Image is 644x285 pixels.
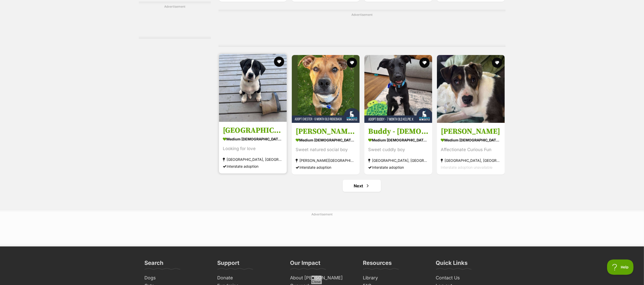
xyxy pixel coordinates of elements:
span: Close [311,275,322,284]
h3: [PERSON_NAME] [441,127,501,136]
button: favourite [492,58,502,68]
a: Buddy - [DEMOGRAPHIC_DATA] Kelpie X medium [DEMOGRAPHIC_DATA] Dog Sweet cuddly boy [GEOGRAPHIC_DA... [364,123,432,175]
h3: [GEOGRAPHIC_DATA] [223,126,283,135]
strong: [GEOGRAPHIC_DATA], [GEOGRAPHIC_DATA] [223,156,283,163]
strong: medium [DEMOGRAPHIC_DATA] Dog [223,135,283,143]
strong: medium [DEMOGRAPHIC_DATA] Dog [368,136,428,144]
h3: Resources [363,259,392,269]
a: [GEOGRAPHIC_DATA] medium [DEMOGRAPHIC_DATA] Dog Looking for love [GEOGRAPHIC_DATA], [GEOGRAPHIC_D... [219,122,287,174]
a: Dogs [143,274,210,282]
strong: medium [DEMOGRAPHIC_DATA] Dog [441,136,501,144]
img: Buddy - 7 Month Old Kelpie X - Australian Kelpie Dog [364,55,432,123]
a: Donate [215,274,283,282]
img: Rosemary - Staffordshire Bull Terrier x Catahoula Leopard Dog [437,55,505,123]
div: Advertisement [218,10,505,47]
a: Next page [343,180,381,192]
div: Interstate adoption [368,164,428,171]
button: favourite [274,57,284,67]
div: Advertisement [139,1,211,38]
strong: [GEOGRAPHIC_DATA], [GEOGRAPHIC_DATA] [368,157,428,164]
h3: [PERSON_NAME] - [DEMOGRAPHIC_DATA] Ridgeback X [296,127,356,136]
a: About [PERSON_NAME] [288,274,356,282]
h3: Buddy - [DEMOGRAPHIC_DATA] Kelpie X [368,127,428,136]
a: [PERSON_NAME] medium [DEMOGRAPHIC_DATA] Dog Affectionate Curious Fun [GEOGRAPHIC_DATA], [GEOGRAPH... [437,123,505,175]
img: Oslo - Border Collie Dog [219,54,287,122]
iframe: Help Scout Beacon - Open [607,260,634,275]
div: Interstate adoption [223,163,283,170]
div: Affectionate Curious Fun [441,146,501,153]
a: Contact Us [434,274,502,282]
h3: Our Impact [290,259,321,269]
nav: Pagination [218,180,505,192]
span: Interstate adoption unavailable [441,165,492,170]
div: Interstate adoption [296,164,356,171]
button: favourite [419,58,430,68]
button: favourite [347,58,357,68]
div: Sweet natured social boy [296,146,356,153]
h3: Support [217,259,240,269]
strong: [GEOGRAPHIC_DATA], [GEOGRAPHIC_DATA] [441,157,501,164]
a: [PERSON_NAME] - [DEMOGRAPHIC_DATA] Ridgeback X medium [DEMOGRAPHIC_DATA] Dog Sweet natured social... [292,123,360,175]
img: Chester - 6 Month Old Ridgeback X - Rhodesian Ridgeback Dog [292,55,360,123]
a: Library [361,274,429,282]
div: Sweet cuddly boy [368,146,428,153]
strong: [PERSON_NAME][GEOGRAPHIC_DATA], [GEOGRAPHIC_DATA] [296,157,356,164]
div: Looking for love [223,145,283,152]
h3: Search [145,259,164,269]
h3: Quick Links [436,259,468,269]
strong: medium [DEMOGRAPHIC_DATA] Dog [296,136,356,144]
